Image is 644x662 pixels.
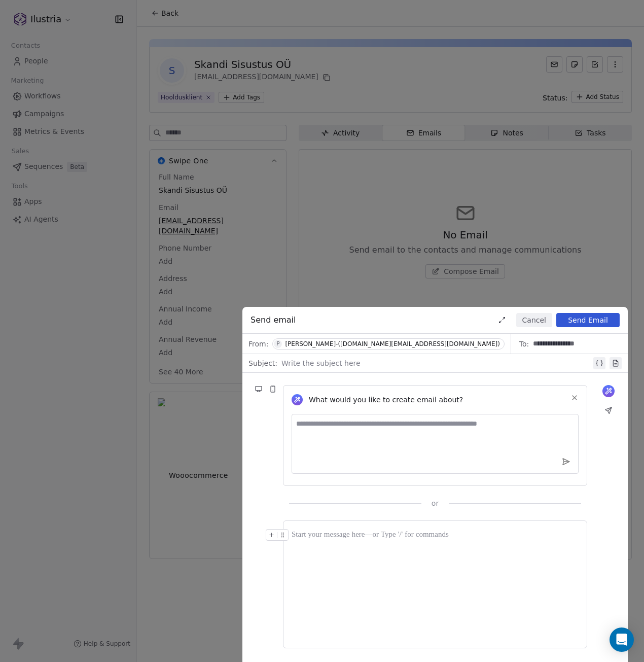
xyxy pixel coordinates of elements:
span: Subject: [248,358,277,371]
span: Send email [251,314,296,326]
button: Send Email [556,313,620,327]
div: Open Intercom Messenger [610,628,634,652]
div: P [276,340,279,348]
span: From: [248,339,268,349]
span: To: [519,339,529,349]
button: Cancel [516,313,552,327]
span: What would you like to create email about? [309,395,463,405]
span: or [432,498,439,508]
div: [PERSON_NAME]-([DOMAIN_NAME][EMAIL_ADDRESS][DOMAIN_NAME]) [285,340,499,347]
